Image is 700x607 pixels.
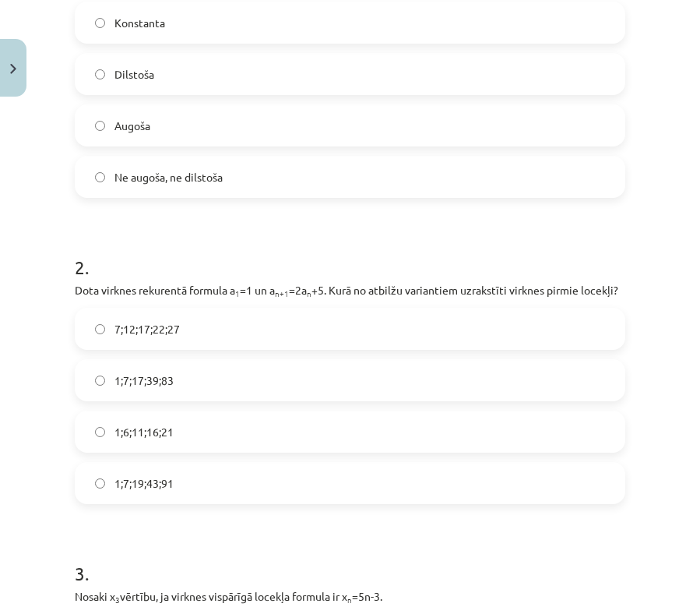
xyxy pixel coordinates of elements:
[75,588,625,605] p: Nosaki x vērtību, ja virknes vispārīgā locekļa formula ir x =5n-3.
[95,427,105,437] input: 1;6;11;16;21
[114,169,223,185] span: Ne augoša, ne dilstoša
[114,424,174,440] span: 1;6;11;16;21
[95,18,105,28] input: Konstanta
[75,229,625,277] h1: 2 .
[95,69,105,79] input: Dilstoša
[114,475,174,492] span: 1;7;19;43;91
[235,288,240,299] sub: 1
[95,376,105,386] input: 1;7;17;39;83
[114,66,154,83] span: Dilstoša
[95,121,105,131] input: Augoša
[114,118,150,134] span: Augoša
[95,172,105,182] input: Ne augoša, ne dilstoša
[114,321,180,337] span: 7;12;17;22;27
[75,282,625,298] p: Dota virknes rekurentā formula a =1 un a =2a +5. Kurā no atbilžu variantiem uzrakstīti virknes pi...
[275,288,289,299] sub: n+1
[115,594,120,605] sub: 3
[95,324,105,334] input: 7;12;17;22;27
[95,478,105,489] input: 1;7;19;43;91
[114,15,165,31] span: Konstanta
[307,288,311,299] sub: n
[114,372,174,389] span: 1;7;17;39;83
[10,64,16,74] img: icon-close-lesson-0947bae3869378f0d4975bcd49f059093ad1ed9edebbc8119c70593378902aed.svg
[75,535,625,584] h1: 3 .
[347,594,352,605] sub: n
